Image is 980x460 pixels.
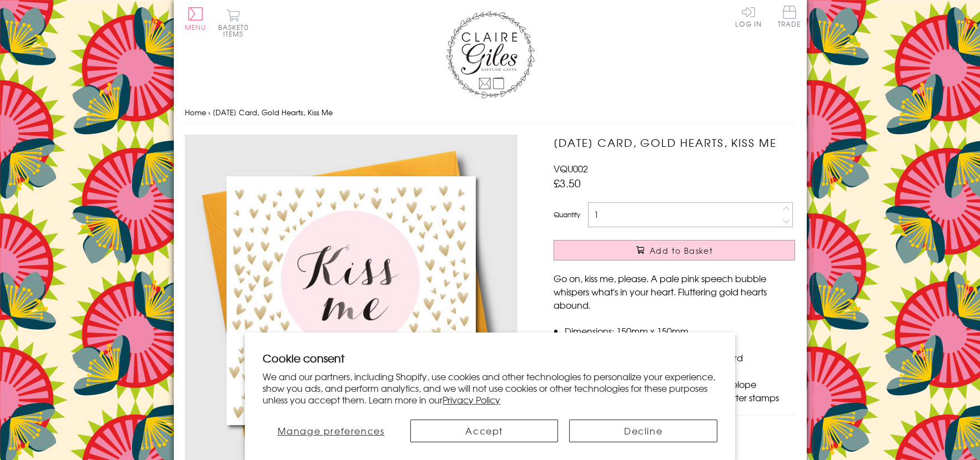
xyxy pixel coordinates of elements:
button: Add to Basket [554,240,795,260]
span: VQU002 [554,162,588,175]
button: Basket0 items [218,9,249,37]
button: Decline [569,420,717,442]
nav: breadcrumbs [185,101,796,124]
a: Home [185,107,206,117]
span: [DATE] Card, Gold Hearts, Kiss Me [213,107,333,117]
button: Accept [410,420,558,442]
img: Claire Giles Greetings Cards [446,11,535,99]
p: Go on, kiss me, please. A pale pink speech bubble whispers what's in your heart. Fluttering gold ... [554,272,795,311]
span: 0 items [223,22,249,39]
span: Add to Basket [650,245,713,256]
p: We and our partners, including Shopify, use cookies and other technologies to personalize your ex... [263,371,717,405]
a: Trade [778,6,801,29]
button: Menu [185,7,207,30]
li: Dimensions: 150mm x 150mm [565,324,795,338]
span: Menu [185,22,207,32]
span: Trade [778,6,801,27]
h1: [DATE] Card, Gold Hearts, Kiss Me [554,135,795,151]
button: Manage preferences [263,420,399,442]
span: £3.50 [554,175,581,191]
label: Quantity [554,209,580,219]
a: Log In [735,6,762,27]
span: Manage preferences [278,424,385,437]
h2: Cookie consent [263,350,717,366]
a: Privacy Policy [443,393,500,406]
span: › [208,107,210,117]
